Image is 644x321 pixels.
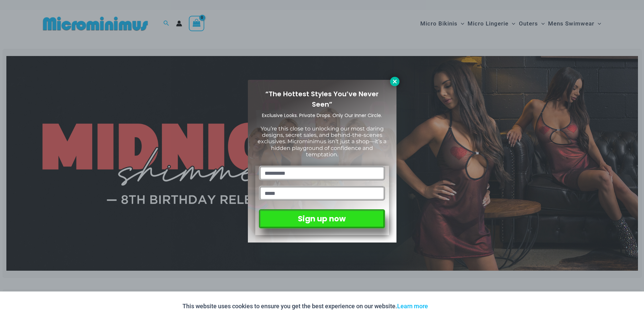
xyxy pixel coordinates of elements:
[259,209,385,228] button: Sign up now
[397,303,428,310] a: Learn more
[265,89,379,109] span: “The Hottest Styles You’ve Never Seen”
[390,77,399,86] button: Close
[182,301,428,311] p: This website uses cookies to ensure you get the best experience on our website.
[262,112,382,119] span: Exclusive Looks. Private Drops. Only Our Inner Circle.
[433,298,462,314] button: Accept
[258,125,386,158] span: You’re this close to unlocking our most daring designs, secret sales, and behind-the-scenes exclu...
